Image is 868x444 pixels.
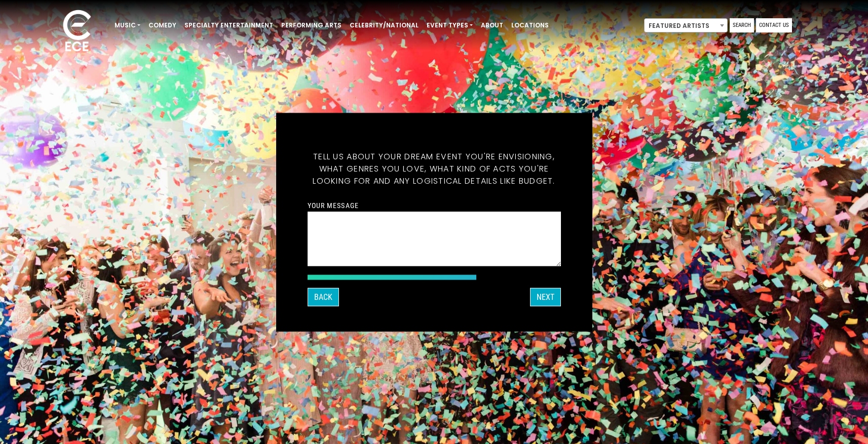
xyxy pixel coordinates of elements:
[423,17,477,34] a: Event Types
[530,288,561,306] button: Next
[308,200,359,210] label: Your message
[144,17,180,34] a: Comedy
[52,7,102,56] img: ece_new_logo_whitev2-1.png
[346,17,423,34] a: Celebrity/National
[477,17,507,34] a: About
[308,138,561,199] h5: Tell us about your dream event you're envisioning, what genres you love, what kind of acts you're...
[507,17,553,34] a: Locations
[756,18,792,32] a: Contact Us
[645,19,727,33] span: Featured Artists
[644,18,728,32] span: Featured Artists
[730,18,754,32] a: Search
[110,17,144,34] a: Music
[180,17,277,34] a: Specialty Entertainment
[277,17,346,34] a: Performing Arts
[308,288,339,306] button: Back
